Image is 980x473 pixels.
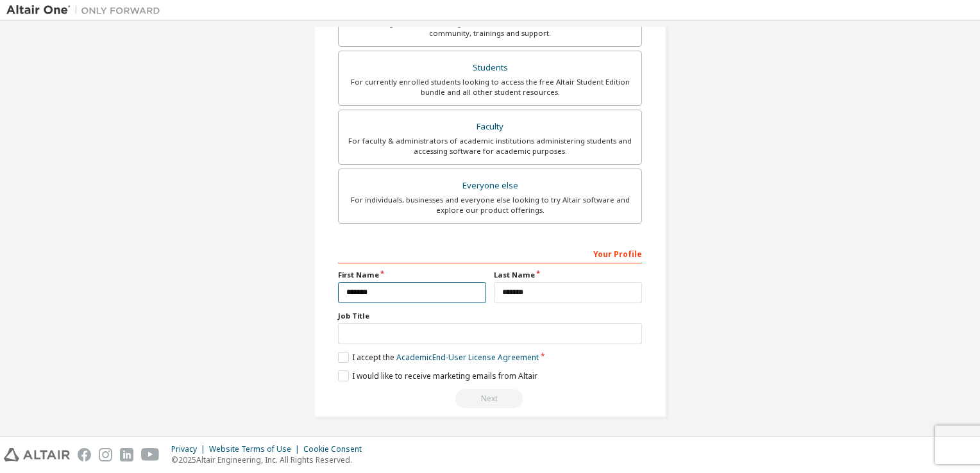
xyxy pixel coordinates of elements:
[346,136,634,156] div: For faculty & administrators of academic institutions administering students and accessing softwa...
[346,18,634,38] div: For existing customers looking to access software downloads, HPC resources, community, trainings ...
[494,270,642,280] label: Last Name
[338,270,486,280] label: First Name
[338,352,539,363] label: I accept the
[141,448,160,461] img: youtube.svg
[396,352,539,363] a: Academic End-User License Agreement
[346,118,634,136] div: Faculty
[78,448,91,461] img: facebook.svg
[6,4,167,17] img: Altair One
[338,370,537,381] label: I would like to receive marketing emails from Altair
[346,195,634,215] div: For individuals, businesses and everyone else looking to try Altair software and explore our prod...
[346,177,634,195] div: Everyone else
[338,389,642,408] div: Read and acccept EULA to continue
[171,444,209,454] div: Privacy
[99,448,112,461] img: instagram.svg
[338,311,642,321] label: Job Title
[303,444,369,454] div: Cookie Consent
[209,444,303,454] div: Website Terms of Use
[120,448,133,461] img: linkedin.svg
[338,243,642,263] div: Your Profile
[171,454,369,465] p: © 2025 Altair Engineering, Inc. All Rights Reserved.
[346,77,634,97] div: For currently enrolled students looking to access the free Altair Student Edition bundle and all ...
[4,448,70,461] img: altair_logo.svg
[346,59,634,77] div: Students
